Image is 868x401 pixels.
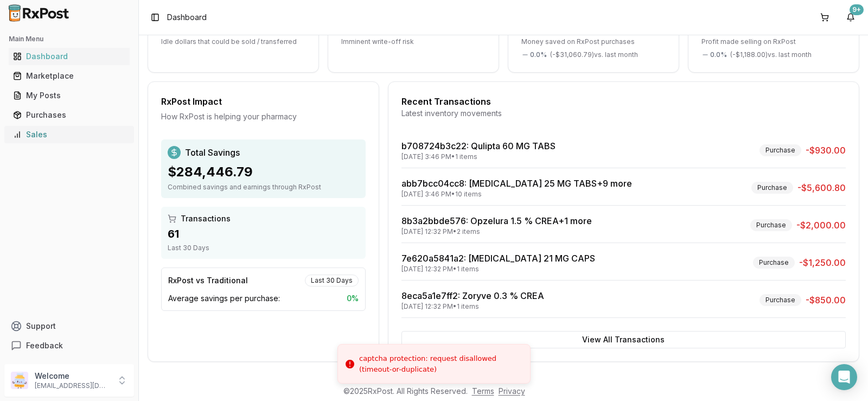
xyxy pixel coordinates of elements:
[796,219,846,232] span: -$2,000.00
[797,181,846,194] span: -$5,600.80
[347,293,359,304] span: 0 %
[472,386,494,396] a: Terms
[4,126,134,143] button: Sales
[9,35,130,43] h2: Main Menu
[13,110,125,120] div: Purchases
[9,125,130,144] a: Sales
[26,340,63,351] span: Feedback
[4,87,134,104] button: My Posts
[401,108,846,119] div: Latest inventory movements
[4,67,134,85] button: Marketplace
[35,371,110,381] p: Welcome
[850,4,864,15] div: 9+
[168,183,359,192] div: Combined savings and earnings through RxPost
[11,372,28,389] img: User avatar
[806,144,846,157] span: -$930.00
[751,182,793,194] div: Purchase
[167,12,207,23] nav: breadcrumb
[842,9,859,26] button: 9+
[9,86,130,105] a: My Posts
[550,50,638,59] span: ( - $31,060.79 ) vs. last month
[185,146,240,159] span: Total Savings
[401,290,544,301] a: 8eca5a1e7ff2: Zoryve 0.3 % CREA
[401,141,556,151] a: b708724b3c22: Qulipta 60 MG TABS
[401,178,632,189] a: abb7bcc04cc8: [MEDICAL_DATA] 25 MG TABS+9 more
[4,4,74,22] img: RxPost Logo
[168,163,359,181] div: $284,446.79
[401,215,592,226] a: 8b3a2bbde576: Opzelura 1.5 % CREA+1 more
[13,51,125,62] div: Dashboard
[806,294,846,307] span: -$850.00
[530,50,547,59] span: 0.0 %
[759,294,801,306] div: Purchase
[401,95,846,108] div: Recent Transactions
[341,37,486,46] p: Imminent write-off risk
[499,386,525,396] a: Privacy
[161,37,305,46] p: Idle dollars that could be sold / transferred
[521,37,666,46] p: Money saved on RxPost purchases
[753,257,795,269] div: Purchase
[161,111,366,122] div: How RxPost is helping your pharmacy
[168,275,248,286] div: RxPost vs Traditional
[710,50,727,59] span: 0.0 %
[9,66,130,86] a: Marketplace
[167,12,207,23] span: Dashboard
[13,71,125,81] div: Marketplace
[13,129,125,140] div: Sales
[13,90,125,101] div: My Posts
[401,152,556,161] div: [DATE] 3:46 PM • 1 items
[161,95,366,108] div: RxPost Impact
[401,302,544,311] div: [DATE] 12:32 PM • 1 items
[4,336,134,355] button: Feedback
[35,381,110,390] p: [EMAIL_ADDRESS][DOMAIN_NAME]
[4,106,134,124] button: Purchases
[401,190,632,199] div: [DATE] 3:46 PM • 10 items
[401,227,592,236] div: [DATE] 12:32 PM • 2 items
[4,316,134,336] button: Support
[401,331,846,348] button: View All Transactions
[701,37,846,46] p: Profit made selling on RxPost
[168,226,359,241] div: 61
[305,275,359,287] div: Last 30 Days
[401,265,595,273] div: [DATE] 12:32 PM • 1 items
[799,256,846,269] span: -$1,250.00
[9,105,130,125] a: Purchases
[730,50,812,59] span: ( - $1,188.00 ) vs. last month
[9,47,130,66] a: Dashboard
[831,364,857,390] div: Open Intercom Messenger
[359,353,521,374] div: captcha protection: request disallowed (timeout-or-duplicate)
[4,48,134,65] button: Dashboard
[759,144,801,156] div: Purchase
[750,219,792,231] div: Purchase
[181,213,231,224] span: Transactions
[401,253,595,264] a: 7e620a5841a2: [MEDICAL_DATA] 21 MG CAPS
[168,293,280,304] span: Average savings per purchase:
[168,244,359,252] div: Last 30 Days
